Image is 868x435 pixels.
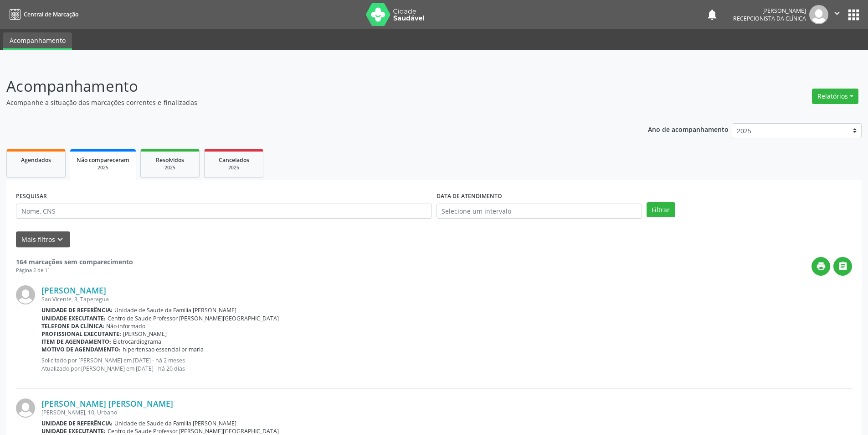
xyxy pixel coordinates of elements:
span: Cancelados [219,156,249,164]
span: Unidade de Saude da Familia [PERSON_NAME] [114,419,236,427]
span: Centro de Saude Professor [PERSON_NAME][GEOGRAPHIC_DATA] [108,314,279,322]
label: DATA DE ATENDIMENTO [437,189,502,204]
b: Unidade executante: [41,427,106,435]
b: Unidade executante: [41,314,106,322]
p: Acompanhamento [6,75,605,98]
p: Ano de acompanhamento [648,123,729,135]
span: Não informado [106,322,145,330]
div: Página 2 de 11 [16,267,133,274]
button:  [828,5,846,24]
button: Relatórios [812,89,858,104]
i:  [838,261,848,271]
input: Nome, CNS [16,204,432,219]
b: Motivo de agendamento: [41,346,121,353]
b: Item de agendamento: [41,338,111,346]
img: img [16,285,35,304]
p: Solicitado por [PERSON_NAME] em [DATE] - há 2 meses Atualizado por [PERSON_NAME] em [DATE] - há 2... [41,356,852,372]
i: keyboard_arrow_down [55,235,65,245]
i:  [832,8,842,18]
a: Acompanhamento [3,32,72,50]
button: notifications [706,8,719,21]
span: Unidade de Saude da Familia [PERSON_NAME] [114,306,236,314]
b: Unidade de referência: [41,419,113,427]
img: img [809,5,828,24]
a: Central de Marcação [6,7,78,22]
i: print [816,261,826,271]
button: Filtrar [647,202,675,218]
div: Sao Vicente, 3, Taperagua [41,295,852,303]
a: [PERSON_NAME] [PERSON_NAME] [41,398,173,409]
strong: 164 marcações sem comparecimento [16,257,133,266]
button:  [833,257,852,276]
span: Resolvidos [156,156,184,164]
span: Recepcionista da clínica [733,15,806,22]
input: Selecione um intervalo [437,204,642,219]
button: apps [846,7,862,23]
div: [PERSON_NAME], 10, Urbano [41,409,852,416]
p: Acompanhe a situação das marcações correntes e finalizadas [6,98,605,107]
span: Centro de Saude Professor [PERSON_NAME][GEOGRAPHIC_DATA] [108,427,279,435]
a: [PERSON_NAME] [41,285,106,295]
span: [PERSON_NAME] [123,330,167,338]
b: Unidade de referência: [41,306,113,314]
span: Central de Marcação [24,10,78,18]
button: Mais filtroskeyboard_arrow_down [16,231,70,247]
span: Agendados [21,156,51,164]
button: print [812,257,830,276]
div: 2025 [147,164,193,171]
span: Não compareceram [77,156,129,164]
span: Eletrocardiograma [113,338,161,346]
label: PESQUISAR [16,189,47,204]
b: Telefone da clínica: [41,322,104,330]
span: hipertensao essencial primaria [123,346,204,353]
div: 2025 [77,164,129,171]
b: Profissional executante: [41,330,121,338]
div: [PERSON_NAME] [733,7,806,15]
div: 2025 [211,164,257,171]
